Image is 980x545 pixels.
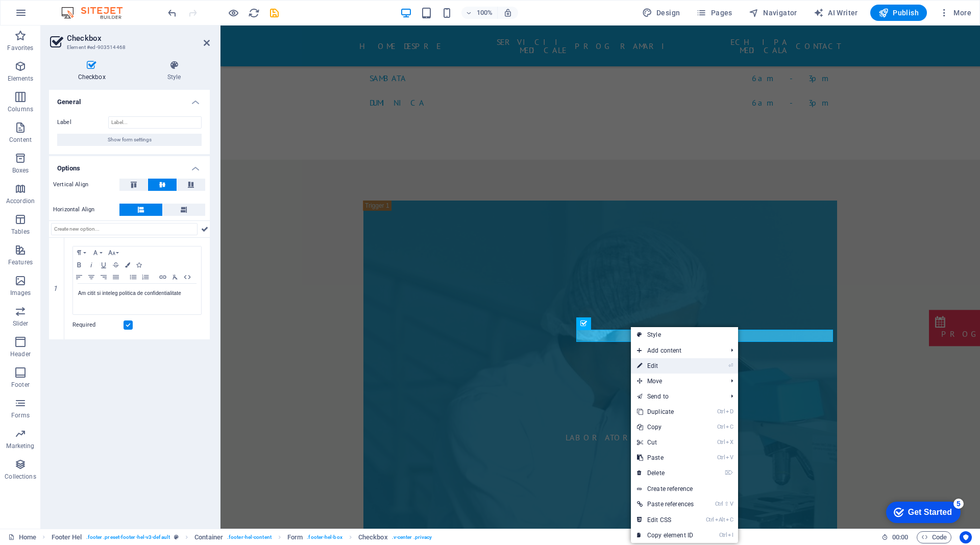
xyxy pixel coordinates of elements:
span: Click to select. Double-click to edit [52,531,82,543]
input: Create new option... [51,223,198,235]
p: Elements [8,75,34,83]
label: Required [72,319,124,331]
label: Vertical Align [53,179,119,191]
a: CtrlDDuplicate [631,404,700,419]
i: This element is a customizable preset [174,534,179,540]
span: Code [921,531,947,543]
p: Images [10,289,31,297]
h4: Checkbox [49,60,138,82]
button: More [935,5,975,21]
span: Click to select. Double-click to edit [194,531,223,543]
i: X [726,439,733,445]
span: Navigator [749,8,797,18]
a: Send to [631,389,723,404]
i: C [726,424,733,430]
label: Horizontal Align [53,204,119,216]
i: Alt [715,516,725,523]
p: Header [10,350,31,358]
div: Design (Ctrl+Alt+Y) [638,5,684,21]
em: 1 [48,284,63,292]
a: CtrlVPaste [631,450,700,465]
i: ⏎ [728,362,733,369]
p: Features [8,258,33,266]
h4: Options [49,156,210,175]
span: Move [631,374,723,389]
span: Show form settings [108,134,152,146]
button: AI Writer [810,5,862,21]
a: CtrlICopy element ID [631,528,700,543]
p: Footer [11,381,30,389]
p: Columns [8,105,33,113]
i: Ctrl [717,408,725,415]
p: Am citit si inteleg politica de confidentialitate [78,289,196,298]
span: . footer-hel-box [307,531,342,543]
button: Code [917,531,951,543]
button: HTML [181,271,193,283]
input: Label... [108,116,202,129]
h6: 100% [477,7,493,19]
i: Ctrl [717,454,725,461]
button: Align Right [97,271,110,283]
button: undo [166,7,178,19]
i: Ctrl [706,516,714,523]
nav: breadcrumb [52,531,432,543]
button: Publish [870,5,927,21]
button: Insert Link [157,271,169,283]
i: On resize automatically adjust zoom level to fit chosen device. [503,8,512,17]
div: 5 [75,2,85,12]
p: Tables [11,228,30,236]
i: ⌦ [725,469,733,476]
button: Navigator [745,5,801,21]
button: Pages [692,5,736,21]
p: Content [9,136,32,144]
i: Ctrl [715,501,723,507]
span: . v-center .privacy [392,531,432,543]
button: save [268,7,280,19]
i: Reload page [248,7,260,19]
div: Get Started 5 items remaining, 0% complete [8,5,82,27]
p: Marketing [6,442,34,450]
span: Publish [878,8,919,18]
button: Font Size [106,246,122,259]
i: ⇧ [724,501,729,507]
p: Boxes [12,166,29,175]
i: Save (Ctrl+S) [268,7,280,19]
h3: Element #ed-903514468 [67,43,189,52]
h4: Style [138,60,210,82]
span: Design [642,8,680,18]
span: More [939,8,971,18]
button: Font Family [89,246,106,259]
span: Pages [696,8,732,18]
img: Editor Logo [59,7,135,19]
i: Undo: Change placeholder (Ctrl+Z) [166,7,178,19]
button: Strikethrough [110,259,122,271]
span: AI Writer [814,8,858,18]
i: D [726,408,733,415]
span: Click to select. Double-click to edit [287,531,303,543]
button: Underline (Ctrl+U) [97,259,110,271]
p: Favorites [7,44,33,52]
i: C [726,516,733,523]
span: : [899,533,901,541]
button: Usercentrics [960,531,972,543]
button: Icons [133,259,144,271]
button: Bold (Ctrl+B) [73,259,85,271]
a: ⏎Edit [631,358,700,374]
a: Create reference [631,481,738,497]
button: 100% [461,7,498,19]
i: Ctrl [719,532,727,538]
a: PROGRAMARE [715,290,812,314]
button: Italic (Ctrl+I) [85,259,97,271]
button: Design [638,5,684,21]
span: Add content [631,343,723,358]
button: Align Justify [110,271,122,283]
div: Get Started [30,11,73,20]
i: Ctrl [717,424,725,430]
button: Align Center [85,271,97,283]
a: Ctrl⇧VPaste references [631,497,700,512]
p: Accordion [6,197,35,205]
button: reload [248,7,260,19]
p: Collections [5,473,36,481]
button: Ordered List [139,271,152,283]
a: CtrlAltCEdit CSS [631,512,700,528]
